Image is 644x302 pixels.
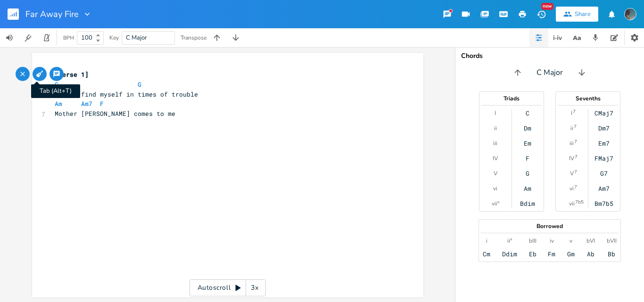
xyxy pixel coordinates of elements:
div: Bdim [520,200,535,207]
div: Ab [587,250,594,258]
div: CMaj7 [594,109,613,117]
div: IV [493,155,498,162]
div: C [526,109,529,117]
div: Bm7b5 [594,200,613,207]
div: V [570,170,574,177]
div: Fm [548,250,555,258]
div: Am [524,185,531,192]
div: vi [493,185,497,192]
span: Mother [PERSON_NAME] comes to me [55,109,175,118]
div: Em [524,139,531,147]
div: iii [570,139,574,147]
div: iii [493,139,497,147]
div: vii [569,200,575,207]
span: C Major [126,33,147,42]
div: Key [109,35,119,41]
span: When I find myself in times of trouble [55,90,198,98]
div: IV [569,155,574,162]
div: Em7 [598,139,610,147]
span: Am [55,99,62,108]
div: G [526,170,529,177]
div: FMaj7 [594,155,613,162]
div: Dm [524,124,531,132]
span: C [55,80,58,89]
div: Transpose [181,35,206,41]
span: Far Away Fire [25,10,79,18]
button: Share [556,7,598,22]
div: 3x [246,279,263,296]
span: Am7 [81,99,92,108]
div: Share [575,10,591,18]
div: ii° [507,237,512,245]
div: vii° [492,200,499,207]
div: New [541,3,553,10]
button: Tab (Alt+T) [32,66,47,82]
div: Am7 [598,185,610,192]
div: bVI [586,237,595,245]
div: Ddim [502,250,517,258]
div: Bb [608,250,615,258]
div: bVII [607,237,617,245]
div: v [570,237,572,245]
div: G7 [600,170,608,177]
div: ii [570,124,573,132]
img: Caio Langlois [624,8,636,20]
sup: 7 [574,168,577,176]
div: Borrowed [479,223,620,229]
div: Eb [529,250,537,258]
div: Chords [461,53,638,59]
sup: 7 [574,183,577,191]
sup: 7 [574,123,577,131]
sup: 7b5 [575,198,584,206]
div: Autoscroll [190,279,266,296]
div: V [494,170,497,177]
div: Cm [483,250,490,258]
div: F [526,155,529,162]
sup: 7 [574,138,577,146]
div: BPM [63,35,74,41]
span: C Major [537,67,563,78]
div: I [571,109,572,117]
button: New [532,6,551,23]
div: Gm [567,250,575,258]
span: [Verse 1] [55,70,89,79]
sup: 7 [575,153,578,161]
span: G [138,80,141,89]
sup: 7 [573,108,576,115]
div: I [495,109,496,117]
div: i [486,237,487,245]
div: Triads [479,96,544,101]
div: iv [550,237,554,245]
div: ii [494,124,497,132]
div: bIII [529,237,537,245]
div: Dm7 [598,124,610,132]
span: F [100,99,104,108]
div: vi [570,185,574,192]
div: Sevenths [556,96,620,101]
